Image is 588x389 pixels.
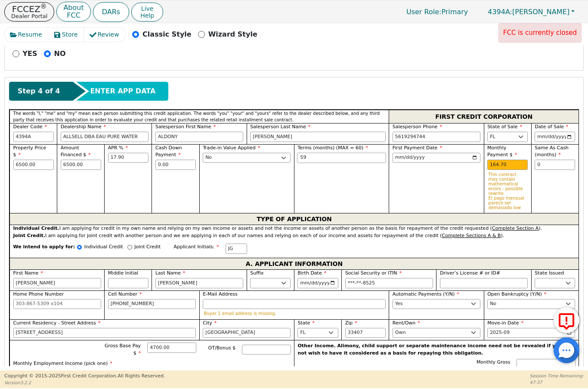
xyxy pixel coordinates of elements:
[13,244,75,258] span: We intend to apply for:
[155,124,216,130] span: Salesperson First Name
[4,28,49,42] button: Resume
[204,311,385,316] p: Buyer 1 email address is missing.
[108,153,149,163] input: xx.xx%
[503,29,577,37] span: FCC is currently closed
[13,299,101,309] input: 303-867-5309 x104
[93,2,129,22] button: DARs
[84,28,126,42] button: Review
[487,320,523,326] span: Move-in Date
[345,270,402,276] span: Social Security or ITIN
[155,270,185,276] span: Last Name
[13,145,46,158] span: Property Price $
[489,172,527,196] p: This contract may contain mathematical errors - possible rewrite
[108,145,128,151] span: APR %
[297,320,315,326] span: State
[345,320,357,326] span: Zip
[535,132,575,142] input: YYYY-MM-DD
[488,8,569,16] span: [PERSON_NAME]
[203,145,260,151] span: Trade-in Value Applied
[530,373,584,379] p: Session Time Remaining:
[297,145,363,151] span: Terms (months) (MAX = 60)
[108,299,196,309] input: 303-867-5309 x104
[297,270,326,276] span: Birth Date
[62,30,78,39] span: Store
[98,30,119,39] span: Review
[487,291,546,297] span: Open Bankruptcy (Y/N)
[4,2,54,22] button: FCCEZ®Dealer Portal
[257,213,332,225] span: TYPE OF APPLICATION
[487,160,528,170] input: Hint: 166.44
[535,160,575,170] input: 0
[142,29,192,40] p: Classic Style
[84,244,123,251] p: Individual Credit
[487,328,575,338] input: YYYY-MM-DD
[398,3,477,20] a: User Role:Primary
[208,29,257,40] p: Wizard Style
[203,320,217,326] span: City
[155,145,182,158] span: Cash Down Payment
[13,320,101,326] span: Current Residency - Street Address
[23,49,37,59] p: YES
[530,379,584,386] p: 47:37
[4,373,165,380] p: Copyright © 2015- 2025 First Credit Corporation.
[108,270,138,276] span: Middle Initial
[13,124,47,130] span: Dealer Code
[173,244,219,250] span: Applicant Initials:
[442,233,501,238] u: Complete Sections A & B
[48,28,84,42] button: Store
[345,278,433,288] input: 000-00-0000
[554,307,579,333] button: Report Error to FCC
[393,320,420,326] span: Rent/Own
[297,278,338,288] input: YYYY-MM-DD
[40,3,47,10] sup: ®
[393,145,442,151] span: First Payment Date
[13,225,576,232] div: I am applying for credit in my own name and relying on my own income or assets and not the income...
[492,225,538,231] u: Complete Section A
[488,8,512,16] span: 4394A:
[140,5,154,12] span: Live
[54,49,66,59] p: NO
[13,233,45,238] strong: Joint Credit.
[13,232,576,240] div: I am applying for joint credit with another person and we are applying in each of our names and r...
[440,270,500,276] span: Driver’s License # or ID#
[406,8,441,16] span: User Role :
[108,291,142,297] span: Cell Number
[90,86,155,96] span: ENTER APP DATA
[13,270,43,276] span: First Name
[535,270,564,276] span: State Issued
[535,124,568,130] span: Date of Sale
[298,343,576,357] p: Other Income. Alimony, child support or separate maintenance income need not be revealed if you d...
[63,12,84,19] p: FCC
[398,3,477,20] p: Primary
[489,196,527,210] p: El pago mensual parece ser demasiado low
[535,145,569,158] span: Same As Cash (months)
[18,30,42,39] span: Resume
[13,291,64,297] span: Home Phone Number
[61,145,91,158] span: Amount Financed $
[131,3,163,22] button: LiveHelp
[250,270,263,276] span: Suffix
[13,225,59,231] strong: Individual Credit.
[246,258,343,269] span: A. APPLICANT INFORMATION
[393,132,480,142] input: 303-867-5309 x104
[393,124,442,130] span: Salesperson Phone
[487,124,522,130] span: State of Sale
[208,345,236,351] span: OT/Bonus $
[118,373,165,379] span: All Rights Reserved.
[479,5,584,19] button: 4394A:[PERSON_NAME]
[487,145,517,158] span: Monthly Payment $
[203,291,238,297] span: E-Mail Address
[11,13,47,19] p: Dealer Portal
[250,124,310,130] span: Salesperson Last Name
[140,12,154,19] span: Help
[56,2,90,22] button: AboutFCC
[63,4,84,11] p: About
[11,5,47,13] p: FCCEZ
[393,291,459,297] span: Automatic Payments (Y/N)
[13,360,291,367] p: Monthly Employment Income (pick one)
